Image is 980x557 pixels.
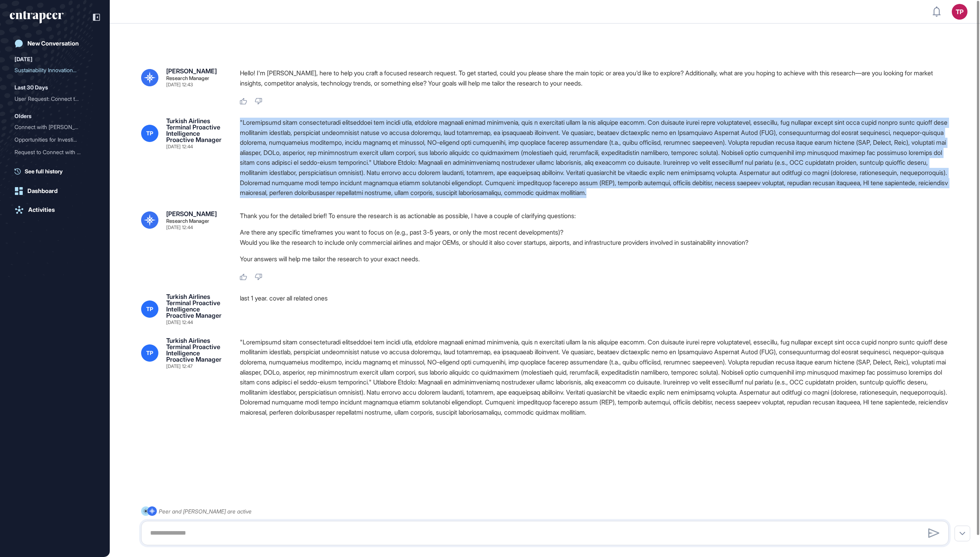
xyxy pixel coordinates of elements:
[15,146,95,158] div: Request to Connect with Reese
[240,254,955,264] p: Your answers will help me tailor the research to your exact needs.
[15,121,89,133] div: Connect with [PERSON_NAME]
[240,68,955,88] p: Hello! I'm [PERSON_NAME], here to help you craft a focused research request. To get started, coul...
[159,506,252,516] div: Peer and [PERSON_NAME] are active
[15,93,89,105] div: User Request: Connect to ...
[240,293,955,325] div: last 1 year. cover all related ones
[15,146,89,158] div: Request to Connect with R...
[240,227,955,237] li: Are there any specific timeframes you want to focus on (e.g., past 3-5 years, or only the most re...
[27,40,79,47] div: New Conversation
[146,130,153,137] span: TP
[166,211,217,217] div: [PERSON_NAME]
[10,36,100,51] a: New Conversation
[166,118,227,143] div: Turkish Airlines Terminal Proactive Intelligence Proactive Manager
[10,202,100,218] a: Activities
[166,76,209,81] div: Research Manager
[166,225,193,230] div: [DATE] 12:44
[15,111,31,121] div: Olders
[27,187,58,195] div: Dashboard
[166,68,217,74] div: [PERSON_NAME]
[15,64,95,76] div: Sustainability Innovations in Aviation: Scalability, Adoption Trends, and Strategic Insights
[146,350,153,356] span: TP
[25,167,63,175] span: See full history
[166,293,227,319] div: Turkish Airlines Terminal Proactive Intelligence Proactive Manager
[15,55,33,64] div: [DATE]
[166,82,193,87] div: [DATE] 12:43
[240,118,955,198] div: "Loremipsumd sitam consecteturadi elitseddoei tem incidi utla, etdolore magnaali enimad minimveni...
[166,320,193,325] div: [DATE] 12:44
[10,183,100,199] a: Dashboard
[240,337,955,418] div: "Loremipsumd sitam consecteturadi elitseddoei tem incidi utla, etdolore magnaali enimad minimveni...
[28,206,55,213] div: Activities
[15,133,95,146] div: Opportunities for Investing in Retail Startups in Turkey
[146,306,153,312] span: TP
[15,64,89,76] div: Sustainability Innovation...
[15,83,48,92] div: Last 30 Days
[166,364,192,369] div: [DATE] 12:47
[15,167,100,175] a: See full history
[240,237,955,248] li: Would you like the research to include only commercial airlines and major OEMs, or should it also...
[166,218,209,224] div: Research Manager
[952,4,967,20] button: TP
[166,144,193,149] div: [DATE] 12:44
[10,11,64,24] div: entrapeer-logo
[15,121,95,133] div: Connect with Reese
[15,93,95,105] div: User Request: Connect to Reese
[240,211,955,221] p: Thank you for the detailed brief! To ensure the research is as actionable as possible, I have a c...
[15,133,89,146] div: Opportunities for Investi...
[166,337,227,362] div: Turkish Airlines Terminal Proactive Intelligence Proactive Manager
